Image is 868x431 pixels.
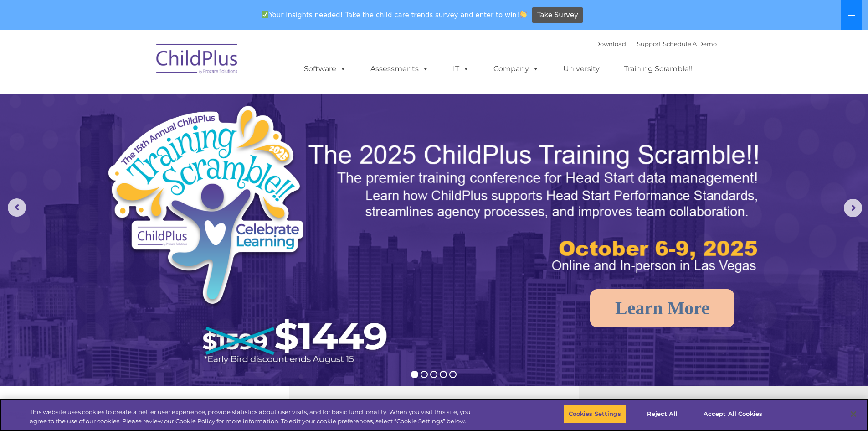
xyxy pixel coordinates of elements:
[262,11,268,18] img: ✅
[484,60,548,78] a: Company
[152,37,243,83] img: ChildPlus by Procare Solutions
[843,404,863,424] button: Close
[30,408,478,426] div: This website uses cookies to create a better user experience, provide statistics about user visit...
[595,40,626,47] a: Download
[532,7,583,23] a: Take Survey
[295,60,355,78] a: Software
[554,60,609,78] a: University
[634,405,691,424] button: Reject All
[127,98,165,104] span: Phone number
[564,405,626,424] button: Cookies Settings
[361,60,438,78] a: Assessments
[590,289,734,327] a: Learn More
[537,7,578,23] span: Take Survey
[520,11,527,18] img: 👏
[663,40,717,47] a: Schedule A Demo
[699,405,767,424] button: Accept All Cookies
[595,40,717,47] font: |
[258,6,531,24] span: Your insights needed! Take the child care trends survey and enter to win!
[637,40,661,47] a: Support
[127,60,154,67] span: Last name
[615,60,702,78] a: Training Scramble!!
[444,60,478,78] a: IT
